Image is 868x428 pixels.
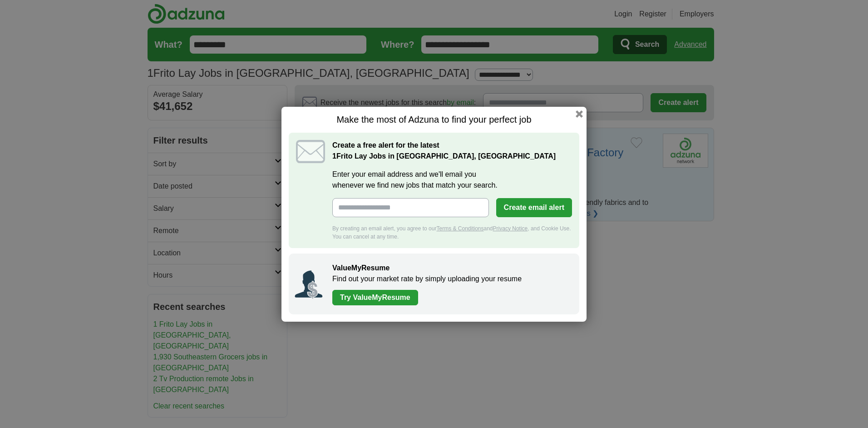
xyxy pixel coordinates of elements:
[332,274,570,284] p: Find out your market rate by simply uploading your resume
[332,151,336,162] span: 1
[332,224,572,241] div: By creating an email alert, you agree to our and , and Cookie Use. You can cancel at any time.
[332,169,572,191] label: Enter your email address and we'll email you whenever we find new jobs that match your search.
[332,290,418,305] a: Try ValueMyResume
[289,114,579,125] h1: Make the most of Adzuna to find your perfect job
[332,263,570,274] h2: ValueMyResume
[296,140,325,163] img: icon_email.svg
[332,152,556,160] strong: Frito Lay Jobs in [GEOGRAPHIC_DATA], [GEOGRAPHIC_DATA]
[496,198,572,217] button: Create email alert
[493,225,528,232] a: Privacy Notice
[332,140,572,162] h2: Create a free alert for the latest
[436,225,483,232] a: Terms & Conditions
